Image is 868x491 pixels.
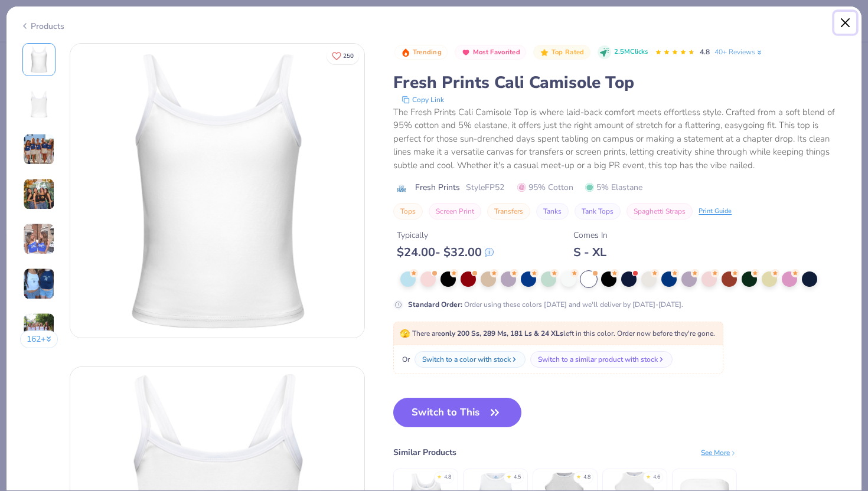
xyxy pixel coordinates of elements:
img: Most Favorited sort [461,48,471,57]
div: S - XL [573,245,608,260]
span: There are left in this color. Order now before they're gone. [400,329,715,338]
span: 95% Cotton [517,181,573,194]
img: brand logo [393,184,409,193]
div: 4.5 [514,473,521,482]
button: Close [834,12,857,34]
button: Switch to This [393,398,521,427]
button: Tanks [536,203,569,220]
button: Transfers [487,203,530,220]
img: User generated content [23,313,55,345]
span: Fresh Prints [415,181,460,194]
div: See More [701,447,737,458]
img: User generated content [23,223,55,255]
img: User generated content [23,133,55,165]
span: Most Favorited [473,49,520,55]
img: Top Rated sort [540,48,549,57]
span: Style FP52 [466,181,504,194]
img: Trending sort [401,48,410,57]
div: ★ [576,473,581,478]
div: ★ [507,473,511,478]
div: The Fresh Prints Cali Camisole Top is where laid-back comfort meets effortless style. Crafted fro... [393,106,848,172]
div: Comes In [573,229,608,241]
img: Front [25,45,53,74]
span: 250 [343,53,354,59]
button: Like [327,47,359,64]
button: Badge Button [455,45,526,60]
div: 4.8 [444,473,451,482]
button: Tank Tops [575,203,621,220]
div: ★ [437,473,442,478]
button: Switch to a color with stock [415,351,526,368]
div: Similar Products [393,446,456,459]
span: 2.5M Clicks [614,47,648,57]
div: Switch to a similar product with stock [538,354,658,365]
span: 5% Elastane [585,181,642,194]
button: Badge Button [394,45,448,60]
div: Products [20,20,64,32]
button: Tops [393,203,423,220]
div: Fresh Prints Cali Camisole Top [393,71,848,94]
img: Front [70,44,364,338]
span: Or [400,354,410,365]
strong: Standard Order : [408,300,462,309]
span: Trending [413,49,442,55]
img: Back [25,90,53,119]
button: Spaghetti Straps [626,203,693,220]
strong: only 200 Ss, 289 Ms, 181 Ls & 24 XLs [441,329,563,338]
div: ★ [646,473,651,478]
a: 40+ Reviews [714,47,763,57]
span: Top Rated [552,49,585,55]
span: 4.8 [700,47,710,57]
img: User generated content [23,178,55,210]
div: Order using these colors [DATE] and we'll deliver by [DATE]-[DATE]. [408,299,683,310]
button: Badge Button [533,45,590,60]
button: copy to clipboard [398,94,448,106]
button: Screen Print [429,203,481,220]
div: Print Guide [699,207,732,217]
div: 4.8 Stars [655,43,695,62]
div: Typically [397,229,494,241]
div: Switch to a color with stock [422,354,511,365]
button: Switch to a similar product with stock [530,351,673,368]
button: 162+ [20,330,58,348]
div: $ 24.00 - $ 32.00 [397,245,494,260]
img: User generated content [23,268,55,300]
span: 🫣 [400,328,410,339]
div: 4.8 [583,473,590,482]
div: 4.6 [653,473,660,482]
